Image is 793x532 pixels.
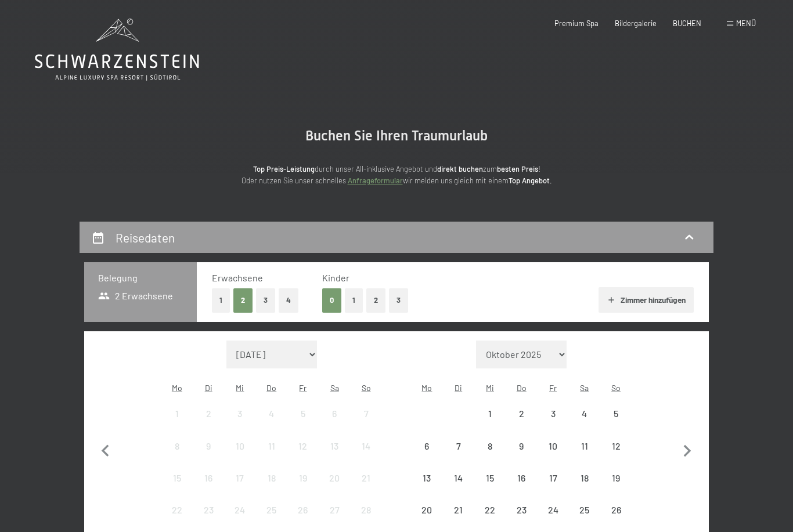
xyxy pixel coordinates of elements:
div: 21 [351,473,380,502]
div: Anreise nicht möglich [319,462,350,494]
div: Anreise nicht möglich [537,398,568,429]
button: 3 [389,288,408,312]
div: Sat Oct 18 2025 [569,462,600,494]
abbr: Montag [421,383,432,393]
div: 1 [163,409,192,438]
div: Anreise nicht möglich [600,430,632,461]
div: Anreise nicht möglich [537,462,568,494]
div: Anreise nicht möglich [443,462,474,494]
div: Anreise nicht möglich [411,430,442,461]
strong: direkt buchen [437,164,483,173]
div: 19 [289,473,318,502]
div: 18 [257,473,286,502]
div: Wed Sep 24 2025 [224,494,255,526]
button: 2 [366,288,385,312]
div: Fri Sep 26 2025 [287,494,319,526]
div: Wed Oct 15 2025 [474,462,506,494]
div: 2 [194,409,223,438]
div: Sat Oct 11 2025 [569,430,600,461]
button: 0 [322,288,341,312]
div: Anreise nicht möglich [161,430,193,461]
div: 12 [601,441,630,471]
div: Tue Sep 09 2025 [193,430,224,461]
div: Anreise nicht möglich [287,462,319,494]
span: Menü [736,19,756,28]
div: Mon Sep 15 2025 [161,462,193,494]
abbr: Dienstag [455,383,462,393]
p: durch unser All-inklusive Angebot und zum ! Oder nutzen Sie unser schnelles wir melden uns gleich... [164,163,629,187]
div: Anreise nicht möglich [224,398,255,429]
div: Mon Oct 06 2025 [411,430,442,461]
div: 19 [601,473,630,502]
div: 8 [163,441,192,471]
div: 17 [225,473,254,502]
div: Anreise nicht möglich [319,494,350,526]
div: Fri Sep 12 2025 [287,430,319,461]
div: Sun Sep 28 2025 [350,494,381,526]
div: Thu Oct 02 2025 [506,398,537,429]
div: Fri Sep 05 2025 [287,398,319,429]
div: Anreise nicht möglich [350,430,381,461]
div: 6 [320,409,349,438]
button: 2 [233,288,253,312]
div: Anreise nicht möglich [350,494,381,526]
div: Anreise nicht möglich [256,430,287,461]
div: 17 [538,473,567,502]
div: Anreise nicht möglich [506,494,537,526]
div: Tue Oct 21 2025 [443,494,474,526]
div: Anreise nicht möglich [569,462,600,494]
a: BUCHEN [673,19,701,28]
div: Mon Sep 08 2025 [161,430,193,461]
a: Premium Spa [554,19,599,28]
div: Anreise nicht möglich [193,494,224,526]
abbr: Mittwoch [236,383,244,393]
div: Anreise nicht möglich [569,398,600,429]
div: Tue Sep 16 2025 [193,462,224,494]
a: Bildergalerie [615,19,657,28]
div: Anreise nicht möglich [161,494,193,526]
div: Anreise nicht möglich [350,462,381,494]
div: Wed Oct 22 2025 [474,494,506,526]
div: Thu Sep 18 2025 [256,462,287,494]
div: Tue Sep 02 2025 [193,398,224,429]
div: Anreise nicht möglich [256,494,287,526]
h2: Reisedaten [116,230,175,245]
div: 1 [475,409,504,438]
div: 8 [475,441,504,471]
div: Anreise nicht möglich [287,494,319,526]
div: Anreise nicht möglich [350,398,381,429]
abbr: Montag [172,383,182,393]
abbr: Donnerstag [266,383,276,393]
abbr: Samstag [330,383,339,393]
div: Anreise nicht möglich [474,430,506,461]
a: Anfrageformular [348,176,403,185]
div: Anreise nicht möglich [569,430,600,461]
div: 10 [538,441,567,471]
abbr: Freitag [299,383,307,393]
div: 7 [351,409,380,438]
div: 13 [412,473,441,502]
button: 1 [212,288,230,312]
div: Anreise nicht möglich [600,398,632,429]
div: Sat Oct 04 2025 [569,398,600,429]
div: Anreise nicht möglich [537,430,568,461]
div: Anreise nicht möglich [411,494,442,526]
div: Anreise nicht möglich [506,398,537,429]
div: 7 [444,441,473,471]
abbr: Sonntag [611,383,621,393]
div: Thu Sep 25 2025 [256,494,287,526]
div: 5 [289,409,318,438]
div: Sat Sep 06 2025 [319,398,350,429]
h3: Belegung [98,272,183,284]
strong: besten Preis [497,164,538,173]
div: Sun Oct 19 2025 [600,462,632,494]
div: Anreise nicht möglich [600,494,632,526]
div: 9 [194,441,223,471]
div: Sat Oct 25 2025 [569,494,600,526]
div: 14 [444,473,473,502]
div: Anreise nicht möglich [569,494,600,526]
div: Anreise nicht möglich [287,398,319,429]
abbr: Sonntag [362,383,371,393]
div: Sun Oct 26 2025 [600,494,632,526]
